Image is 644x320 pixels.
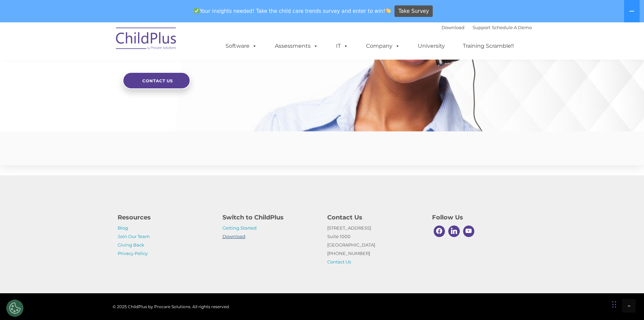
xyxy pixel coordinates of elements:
[442,25,532,30] font: |
[432,224,447,239] a: Facebook
[191,4,394,18] span: Your insights needed! Take the child care trends survey and enter to win!
[533,247,644,320] iframe: Chat Widget
[432,213,527,222] h4: Follow Us
[123,72,190,89] a: Contact Us
[118,225,128,231] a: Blog
[492,25,532,30] a: Schedule A Demo
[118,242,144,248] a: Giving Back
[222,234,245,239] a: Download
[113,23,180,57] img: ChildPlus by Procare Solutions
[473,25,491,30] a: Support
[194,8,199,13] img: ✅
[268,39,325,53] a: Assessments
[386,8,391,13] img: 👏
[411,39,452,53] a: University
[442,25,464,30] a: Download
[118,251,148,256] a: Privacy Policy
[118,234,150,239] a: Join Our Team
[222,225,257,231] a: Getting Started
[395,5,433,17] a: Take Survey
[219,39,264,53] a: Software
[327,213,422,222] h4: Contact Us
[359,39,407,53] a: Company
[447,224,461,239] a: Linkedin
[142,78,173,83] span: Contact Us
[329,39,355,53] a: IT
[6,300,23,317] button: Cookies Settings
[222,213,317,222] h4: Switch to ChildPlus
[118,213,212,222] h4: Resources
[612,294,616,315] div: Drag
[327,224,422,266] p: [STREET_ADDRESS] Suite 1000 [GEOGRAPHIC_DATA] [PHONE_NUMBER]
[327,259,351,264] a: Contact Us
[461,224,476,239] a: Youtube
[113,304,230,309] span: © 2025 ChildPlus by Procare Solutions. All rights reserved.
[456,39,521,53] a: Training Scramble!!
[399,5,429,17] span: Take Survey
